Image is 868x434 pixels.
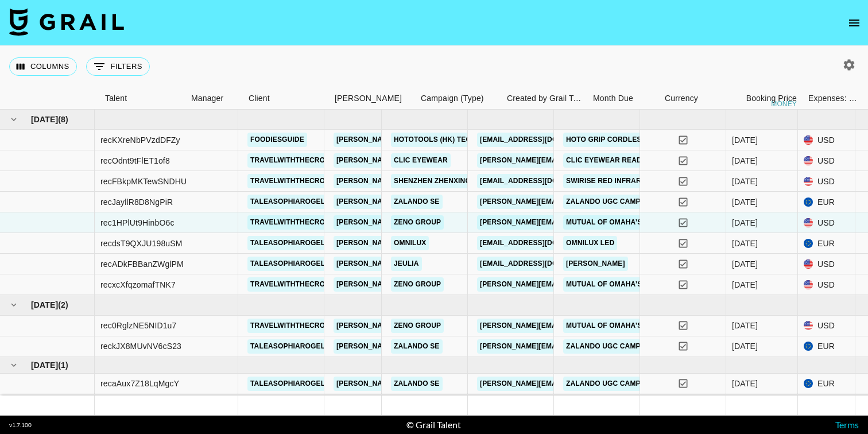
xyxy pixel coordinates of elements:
a: [PERSON_NAME][EMAIL_ADDRESS][DOMAIN_NAME] [334,339,521,354]
a: HOTOTOOLS (HK) TECHNOLOGY CO., LIMITED [391,133,556,147]
a: [EMAIL_ADDRESS][DOMAIN_NAME] [477,133,606,147]
div: Created by Grail Team [507,87,585,110]
span: ( 1 ) [58,359,68,371]
div: Sep '25 [732,279,758,290]
a: Zeno Group [391,319,444,333]
div: rec0RglzNE5NID1u7 [100,320,177,331]
a: travelwiththecrows [247,319,339,333]
a: travelwiththecrows [247,153,339,168]
a: [PERSON_NAME][EMAIL_ADDRESS][DOMAIN_NAME] [334,153,521,168]
a: [PERSON_NAME][EMAIL_ADDRESS][DOMAIN_NAME] [334,174,521,188]
div: USD [798,212,855,233]
div: recaAux7Z18LqMgcY [100,378,179,389]
div: EUR [798,374,855,394]
span: [DATE] [31,359,58,371]
div: recADkFBBanZWglPM [100,258,184,270]
a: [PERSON_NAME][EMAIL_ADDRESS][DOMAIN_NAME] [477,153,664,168]
div: EUR [798,336,855,357]
a: Swirise Red Infrared [MEDICAL_DATA] Bag [563,174,733,188]
a: Zeno Group [391,277,444,292]
a: [PERSON_NAME][EMAIL_ADDRESS][DOMAIN_NAME] [334,236,521,250]
button: open drawer [843,11,866,34]
a: Omnilux [391,236,429,250]
a: [EMAIL_ADDRESS][DOMAIN_NAME] [477,236,606,250]
a: Zeno Group [391,215,444,230]
a: Mutual of Omaha’s Advice Center [563,215,704,230]
div: USD [798,171,855,192]
button: hide children [6,297,22,313]
a: [PERSON_NAME][EMAIL_ADDRESS][DOMAIN_NAME] [334,319,521,333]
div: Sep '25 [732,176,758,187]
div: Oct '25 [732,320,758,331]
a: travelwiththecrows [247,174,339,188]
div: Client [249,87,270,110]
a: [PERSON_NAME][EMAIL_ADDRESS][DOMAIN_NAME] [334,195,521,209]
div: Sep '25 [732,258,758,270]
a: taleasophiarogel [247,195,328,209]
a: foodiesguide [247,133,307,147]
a: Mutual of Omaha’s Advice Center [563,277,704,292]
a: Jeulia [391,257,422,271]
div: USD [798,150,855,171]
a: travelwiththecrows [247,215,339,230]
div: Month Due [587,87,659,110]
a: [PERSON_NAME][EMAIL_ADDRESS][PERSON_NAME][DOMAIN_NAME] [477,277,723,292]
a: Omnilux LED [563,236,617,250]
div: Created by Grail Team [501,87,587,110]
button: Show filters [86,57,150,76]
div: Nov '25 [732,378,758,389]
div: recxcXfqzomafTNK7 [100,279,176,290]
a: [PERSON_NAME] [563,257,628,271]
div: recKXreNbPVzdDFZy [100,134,180,146]
span: [DATE] [31,114,58,125]
div: [PERSON_NAME] [335,87,402,110]
div: recOdnt9tFlET1of8 [100,155,170,166]
div: Sep '25 [732,155,758,166]
div: rec1HPlUt9HinbO6c [100,217,175,228]
a: [PERSON_NAME][EMAIL_ADDRESS][DOMAIN_NAME] [334,257,521,271]
div: Currency [665,87,698,110]
div: Sep '25 [732,238,758,249]
a: CliC Eyewear [391,153,451,168]
div: Client [243,87,329,110]
a: [EMAIL_ADDRESS][DOMAIN_NAME] [477,174,606,188]
div: recJayllR8D8NgPiR [100,196,173,208]
a: Zalando UGC Campaign [563,377,660,391]
button: hide children [6,111,22,127]
button: hide children [6,357,22,373]
div: Currency [659,87,716,110]
a: Mutual of Omaha’s Advice Center [563,319,704,333]
a: travelwiththecrows [247,277,339,292]
a: taleasophiarogel [247,377,328,391]
span: [DATE] [31,299,58,311]
div: reckJX8MUvNV6cS23 [100,340,181,352]
div: v 1.7.100 [9,421,32,429]
a: taleasophiarogel [247,236,328,250]
a: [PERSON_NAME][EMAIL_ADDRESS][PERSON_NAME][DOMAIN_NAME] [477,319,723,333]
div: Manager [185,87,243,110]
a: Zalando SE [391,377,443,391]
div: USD [798,130,855,150]
div: Sep '25 [732,134,758,146]
a: taleasophiarogel [247,339,328,354]
a: taleasophiarogel [247,257,328,271]
a: [PERSON_NAME][EMAIL_ADDRESS][DOMAIN_NAME] [334,377,521,391]
a: Zalando UGC Campaign [563,339,660,354]
a: Zalando SE [391,195,443,209]
div: Booker [329,87,415,110]
a: Shenzhen Zhenxing Ruitong Technology Co., Ltd. [391,174,593,188]
div: Talent [99,87,185,110]
div: EUR [798,192,855,212]
div: EUR [798,233,855,254]
button: Select columns [9,57,77,76]
div: Month Due [593,87,633,110]
div: recFBkpMKTewSNDHU [100,176,187,187]
a: Hoto Grip Cordless Spin Scrubber [563,133,709,147]
a: [PERSON_NAME][EMAIL_ADDRESS][DOMAIN_NAME] [334,277,521,292]
div: USD [798,316,855,336]
div: money [771,100,797,107]
div: Talent [105,87,127,110]
div: © Grail Talent [406,419,461,431]
a: CliC Eyewear Reading Glasses [563,153,693,168]
a: [PERSON_NAME][EMAIL_ADDRESS][DOMAIN_NAME] [334,215,521,230]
